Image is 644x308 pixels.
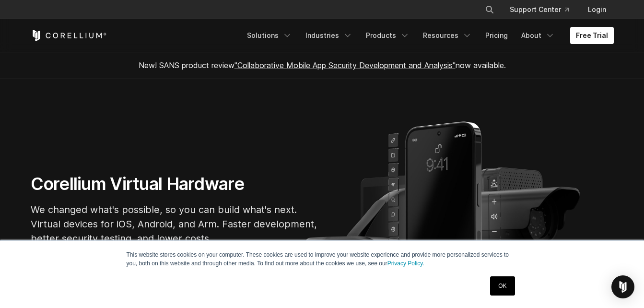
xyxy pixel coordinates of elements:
a: Login [580,1,614,18]
h1: Corellium Virtual Hardware [31,173,318,195]
a: Free Trial [570,27,614,44]
div: Navigation Menu [241,27,614,44]
a: Corellium Home [31,30,107,41]
a: Products [360,27,415,44]
a: Industries [300,27,358,44]
div: Open Intercom Messenger [611,275,634,298]
p: We changed what's possible, so you can build what's next. Virtual devices for iOS, Android, and A... [31,202,318,246]
a: Pricing [480,27,514,44]
button: Search [481,1,498,18]
a: "Collaborative Mobile App Security Development and Analysis" [234,60,456,70]
a: Solutions [241,27,298,44]
div: Navigation Menu [473,1,614,18]
a: Support Center [502,1,576,18]
a: Resources [417,27,478,44]
a: OK [490,276,515,296]
a: About [515,27,561,44]
p: This website stores cookies on your computer. These cookies are used to improve your website expe... [127,250,518,268]
span: New! SANS product review now available. [139,60,506,70]
a: Privacy Policy. [387,260,424,267]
